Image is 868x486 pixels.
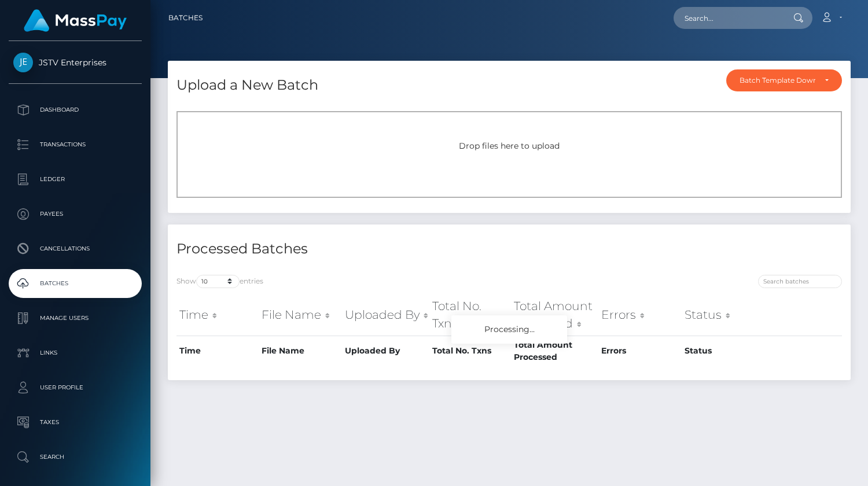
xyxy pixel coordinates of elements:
th: Uploaded By [342,336,429,366]
h4: Processed Batches [176,239,501,259]
p: Batches [13,275,137,292]
p: Ledger [13,171,137,188]
p: Taxes [13,414,137,431]
input: Search... [674,7,782,29]
th: Errors [598,336,682,366]
p: Transactions [13,136,137,153]
button: Batch Template Download [726,69,842,91]
div: Batch Template Download [740,76,815,85]
a: Payees [9,200,142,229]
input: Search batches [758,275,842,288]
a: Batches [9,269,142,298]
img: JSTV Enterprises [13,53,33,72]
th: Status [682,294,765,336]
a: Dashboard [9,95,142,124]
a: Cancellations [9,234,142,263]
a: Search [9,443,142,472]
th: Errors [598,294,682,336]
span: JSTV Enterprises [9,57,142,68]
a: Batches [168,6,203,30]
th: Status [682,336,765,366]
th: Time [176,294,259,336]
div: Processing... [451,315,567,344]
p: Search [13,448,137,466]
th: Total Amount Processed [511,336,598,366]
a: Taxes [9,408,142,437]
th: Time [176,336,259,366]
th: Total No. Txns [429,336,511,366]
select: Showentries [196,275,240,288]
p: Payees [13,205,137,223]
th: Total Amount Processed [511,294,598,336]
th: Uploaded By [342,294,429,336]
a: Transactions [9,130,142,159]
a: User Profile [9,373,142,402]
h4: Upload a New Batch [176,75,318,95]
a: Ledger [9,165,142,194]
a: Manage Users [9,304,142,333]
th: Total No. Txns [429,294,511,336]
p: User Profile [13,379,137,396]
p: Dashboard [13,101,137,119]
p: Cancellations [13,240,137,257]
p: Manage Users [13,310,137,327]
a: Links [9,338,142,367]
img: MassPay Logo [24,9,127,32]
label: Show entries [176,275,263,288]
th: File Name [259,294,342,336]
p: Links [13,344,137,362]
th: File Name [259,336,342,366]
span: Drop files here to upload [459,141,560,151]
